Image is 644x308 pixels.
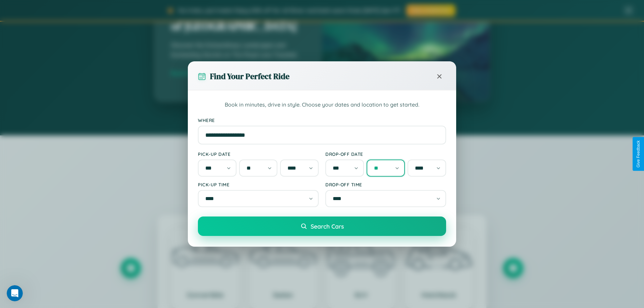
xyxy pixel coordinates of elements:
label: Drop-off Date [325,151,446,157]
button: Search Cars [198,217,446,236]
label: Pick-up Time [198,182,319,187]
p: Book in minutes, drive in style. Choose your dates and location to get started. [198,101,446,109]
label: Where [198,117,446,123]
label: Drop-off Time [325,182,446,187]
h3: Find Your Perfect Ride [210,71,289,82]
label: Pick-up Date [198,151,319,157]
span: Search Cars [311,223,344,230]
